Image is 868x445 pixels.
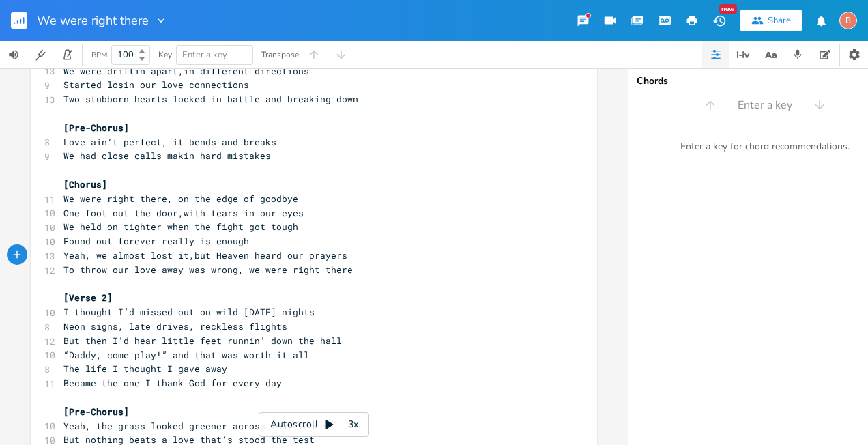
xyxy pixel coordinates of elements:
span: [Verse 2] [63,291,113,304]
div: Transpose [261,51,299,59]
div: Share [768,14,791,27]
span: To throw our love away was wrong, we were right there [63,263,353,276]
span: Found out forever really is enough [63,235,249,247]
span: [Chorus] [63,178,107,190]
span: Yeah, we almost lost it,but Heaven heard our prayers [63,249,347,261]
span: We had close calls makin hard mistakes [63,149,271,162]
span: Two stubborn hearts locked in battle and breaking down [63,93,358,105]
div: Key [158,51,172,59]
span: Neon signs, late drives, reckless flights [63,320,287,332]
span: But then I’d hear little feet runnin’ down the hall [63,334,342,347]
span: “Daddy, come play!” and that was worth it all [63,349,309,361]
span: I thought I’d missed out on wild [DATE] nights [63,306,315,318]
span: [Pre-Chorus] [63,405,129,418]
span: We held on tighter when the fight got tough [63,220,298,233]
span: Yeah, the grass looked greener across that fence [63,420,325,432]
div: 3x [341,412,366,437]
span: [Pre-Chorus] [63,121,129,134]
span: We were driftin apart,in different directions [63,65,309,77]
span: We were right there [37,14,149,27]
button: B [839,5,857,36]
div: bjb3598 [839,12,857,29]
span: We were right there, on the edge of goodbye [63,192,298,205]
div: BPM [91,51,107,59]
button: Share [740,10,802,31]
span: Started losin our love connections [63,78,249,91]
span: Became the one I thank God for every day [63,377,282,389]
button: New [706,8,733,33]
div: New [719,4,737,14]
span: One foot out the door,with tears in our eyes [63,207,304,219]
span: Love ain’t perfect, it bends and breaks [63,136,276,148]
span: Enter a key [738,98,792,113]
span: Enter a key [182,48,227,61]
div: Autoscroll [259,412,369,437]
span: The life I thought I gave away [63,362,227,375]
